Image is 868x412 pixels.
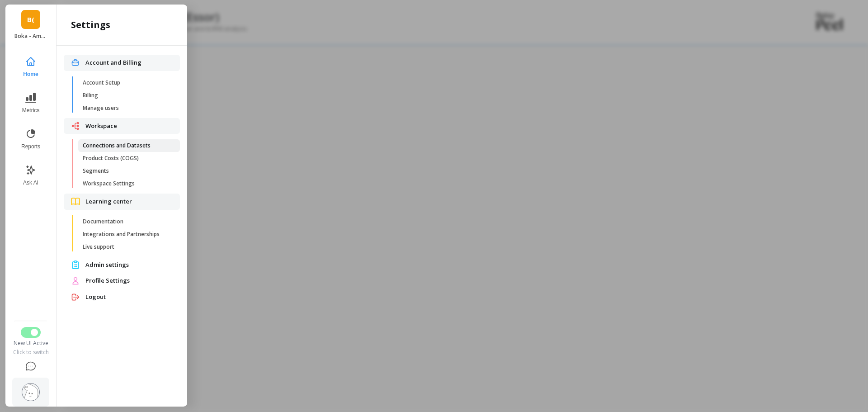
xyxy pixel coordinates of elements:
span: Documentation [83,218,169,225]
span: Metrics [22,107,40,114]
img: profile picture [22,383,40,401]
span: Admin settings [85,260,173,270]
div: Click to switch [12,349,49,356]
span: Live support [83,243,169,251]
img: Account and Billing [71,58,80,67]
span: Learning center [85,197,173,206]
button: Ask AI [16,159,46,192]
span: Profile Settings [85,276,173,285]
span: Account Setup [83,79,169,86]
span: Connections and Datasets [83,142,169,149]
span: B( [27,14,34,25]
div: New UI Active [12,340,49,347]
span: Segments [83,167,169,175]
button: Home [16,51,46,83]
span: Workspace Settings [83,180,169,187]
button: Switch to Legacy UI [21,327,41,338]
span: Ask AI [23,179,38,186]
span: Home [23,71,38,78]
img: Peel internal [71,260,80,269]
span: Product Costs (COGS) [83,155,169,162]
button: Help [12,356,49,378]
img: Profile settings [71,276,80,285]
button: Reports [16,123,46,156]
span: Integrations and Partnerships [83,231,169,238]
button: Metrics [16,87,46,119]
img: Learning center [71,198,80,205]
span: Manage users [83,104,169,112]
p: Boka - Amazon (Essor) [14,33,47,40]
span: Reports [21,143,40,150]
h2: Settings [71,19,110,31]
button: Settings [12,378,49,407]
span: Account and Billing [85,58,173,67]
span: Workspace [85,122,173,131]
img: Logout [71,293,80,302]
img: Workspace [71,122,80,130]
span: Logout [85,293,173,302]
span: Billing [83,92,169,99]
